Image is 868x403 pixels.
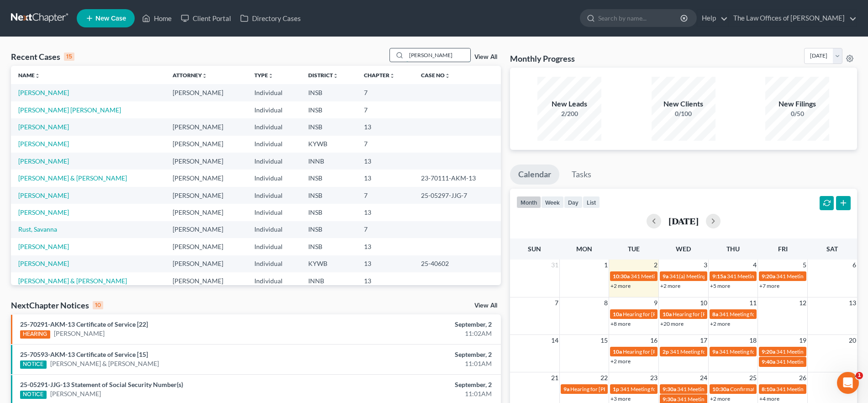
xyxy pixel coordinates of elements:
[364,72,395,79] a: Chapterunfold_more
[628,245,640,253] span: Tue
[776,358,858,365] span: 341 Meeting for [PERSON_NAME]
[301,255,357,272] td: KYWB
[550,260,559,270] span: 31
[50,359,159,368] a: [PERSON_NAME] & [PERSON_NAME]
[710,320,730,327] a: +2 more
[660,282,680,289] a: +2 more
[301,84,357,101] td: INSB
[631,273,713,280] span: 341 Meeting for [PERSON_NAME]
[726,245,740,253] span: Thu
[301,136,357,153] td: KYWB
[301,238,357,255] td: INSB
[798,335,807,346] span: 19
[18,106,121,114] a: [PERSON_NAME] [PERSON_NAME]
[676,245,691,253] span: Wed
[414,170,500,186] td: 23-70111-AKM-13
[576,245,592,253] span: Mon
[247,187,301,204] td: Individual
[18,191,69,199] a: [PERSON_NAME]
[406,48,470,62] input: Search by name...
[445,73,450,79] i: unfold_more
[165,187,247,204] td: [PERSON_NAME]
[719,311,850,318] span: 341 Meeting for [PERSON_NAME] & [PERSON_NAME]
[649,372,658,383] span: 23
[165,136,247,153] td: [PERSON_NAME]
[652,99,715,109] div: New Clients
[18,225,57,233] a: Rust, Savanna
[176,10,236,27] a: Client Portal
[848,297,857,308] span: 13
[677,396,759,403] span: 341 Meeting for [PERSON_NAME]
[93,301,103,309] div: 10
[421,72,450,79] a: Case Nounfold_more
[357,272,414,289] td: 13
[663,386,676,392] span: 9:30a
[50,389,101,398] a: [PERSON_NAME]
[165,272,247,289] td: [PERSON_NAME]
[613,311,622,318] span: 10a
[600,372,609,383] span: 22
[474,54,497,60] a: View All
[20,361,47,369] div: NOTICE
[247,255,301,272] td: Individual
[727,273,857,280] span: 341 Meeting for [PERSON_NAME] & [PERSON_NAME]
[570,386,690,392] span: Hearing for [PERSON_NAME] & [PERSON_NAME]
[341,350,492,359] div: September, 2
[677,386,759,392] span: 341 Meeting for [PERSON_NAME]
[18,260,69,267] a: [PERSON_NAME]
[301,101,357,118] td: INSB
[856,372,863,379] span: 1
[610,320,631,327] a: +8 more
[653,297,658,308] span: 9
[528,245,541,253] span: Sun
[357,221,414,238] td: 7
[712,273,726,280] span: 9:15a
[20,381,183,388] a: 25-05291-JJG-13 Statement of Social Security Number(s)
[165,84,247,101] td: [PERSON_NAME]
[95,15,126,22] span: New Case
[247,136,301,153] td: Individual
[762,386,775,392] span: 8:10a
[516,196,541,208] button: month
[308,72,338,79] a: Districtunfold_more
[776,386,858,392] span: 341 Meeting for [PERSON_NAME]
[613,273,630,280] span: 10:30a
[173,72,207,79] a: Attorneyunfold_more
[341,329,492,338] div: 11:02AM
[247,118,301,135] td: Individual
[165,153,247,170] td: [PERSON_NAME]
[165,170,247,186] td: [PERSON_NAME]
[623,311,694,318] span: Hearing for [PERSON_NAME]
[826,245,838,253] span: Sat
[663,396,676,403] span: 9:30a
[798,372,807,383] span: 26
[837,372,859,394] iframe: Intercom live chat
[474,302,497,309] a: View All
[247,204,301,221] td: Individual
[357,101,414,118] td: 7
[389,73,395,79] i: unfold_more
[765,99,829,109] div: New Filings
[510,53,575,64] h3: Monthly Progress
[357,204,414,221] td: 13
[776,348,858,355] span: 341 Meeting for [PERSON_NAME]
[537,109,601,118] div: 2/200
[563,386,569,392] span: 9a
[54,329,105,338] a: [PERSON_NAME]
[762,348,775,355] span: 9:20a
[759,282,779,289] a: +7 more
[541,196,564,208] button: week
[660,320,684,327] a: +20 more
[600,335,609,346] span: 15
[554,297,559,308] span: 7
[712,348,718,355] span: 9a
[603,297,609,308] span: 8
[254,72,274,79] a: Typeunfold_more
[20,350,148,358] a: 25-70593-AKM-13 Certificate of Service [15]
[759,395,779,402] a: +4 more
[341,389,492,398] div: 11:01AM
[613,348,622,355] span: 10a
[802,260,807,270] span: 5
[268,73,274,79] i: unfold_more
[712,386,729,392] span: 10:30a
